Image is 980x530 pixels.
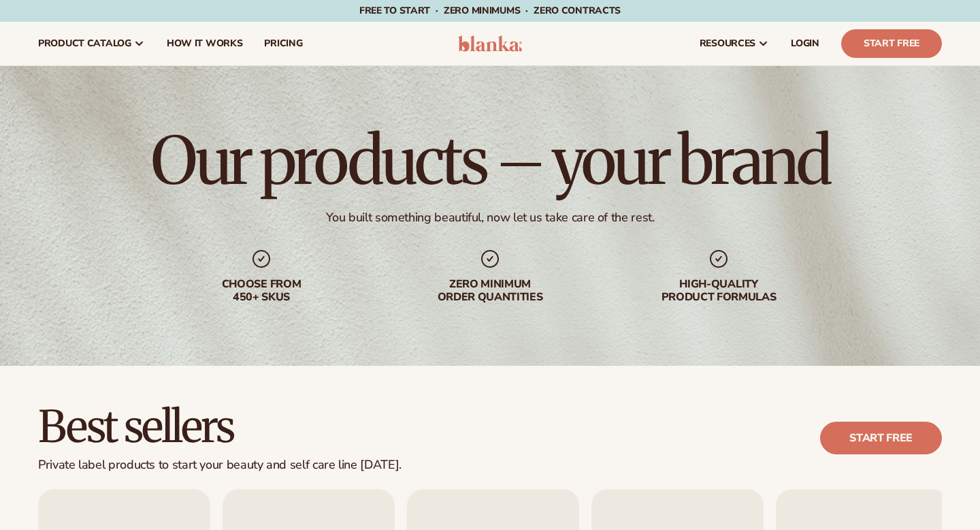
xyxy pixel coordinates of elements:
[264,38,302,49] span: pricing
[791,38,819,49] span: LOGIN
[700,38,755,49] span: resources
[689,22,780,65] a: resources
[841,29,942,58] a: Start Free
[27,22,156,65] a: product catalog
[151,128,829,193] h1: Our products – your brand
[253,22,313,65] a: pricing
[820,422,942,454] a: Start free
[167,38,243,49] span: How It Works
[156,22,254,65] a: How It Works
[38,404,402,450] h2: Best sellers
[403,278,577,304] div: Zero minimum order quantities
[38,458,402,473] div: Private label products to start your beauty and self care line [DATE].
[780,22,830,65] a: LOGIN
[632,278,806,304] div: High-quality product formulas
[359,4,621,17] span: Free to start · ZERO minimums · ZERO contracts
[174,278,348,304] div: Choose from 450+ Skus
[458,35,523,52] img: logo
[326,210,655,225] div: You built something beautiful, now let us take care of the rest.
[38,38,131,49] span: product catalog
